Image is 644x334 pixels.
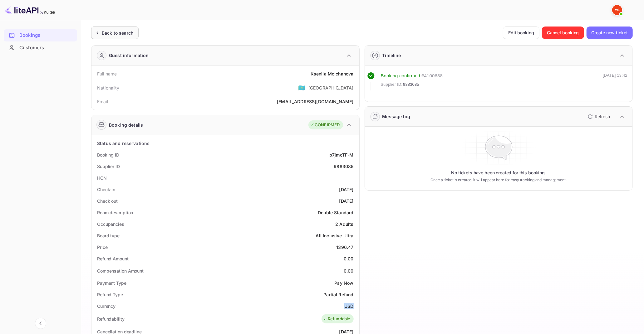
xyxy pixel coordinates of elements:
div: Refundable [323,316,351,322]
div: Bookings [19,32,74,39]
div: Occupancies [97,221,124,227]
div: Supplier ID [97,163,120,170]
div: Booking ID [97,152,119,158]
div: All Inclusive Ultra [316,232,354,239]
div: Check out [97,198,118,204]
div: HCN [97,175,107,181]
p: No tickets have been created for this booking. [451,170,546,176]
div: 0.00 [344,255,354,262]
button: Create new ticket [587,27,633,39]
div: [GEOGRAPHIC_DATA] [308,85,354,91]
span: United States [298,82,305,93]
a: Customers [4,42,77,53]
div: Price [97,244,108,250]
div: Bookings [4,29,77,41]
div: Double Standard [318,209,353,216]
p: Once a ticket is created, it will appear here for easy tracking and management. [426,177,571,183]
a: Bookings [4,29,77,41]
div: 1396.47 [336,244,353,250]
span: Supplier ID: [381,81,403,88]
div: 2 Adults [335,221,353,227]
div: Booking details [109,122,143,128]
div: [EMAIL_ADDRESS][DOMAIN_NAME] [277,98,353,105]
div: Booking confirmed [381,72,420,80]
div: CONFIRMED [310,122,340,128]
img: Yandex Support [612,5,622,15]
button: Cancel booking [542,27,584,39]
button: Refresh [584,112,612,122]
div: [DATE] 13:42 [603,72,627,90]
div: p7jmcTF-M [329,152,353,158]
span: 9883085 [403,81,419,88]
div: Timeline [382,52,401,59]
div: # 4100638 [421,72,443,80]
p: Refresh [595,113,610,120]
div: Guest information [109,52,149,59]
div: Message log [382,113,410,120]
div: Nationality [97,85,120,91]
button: Edit booking [503,27,539,39]
div: Customers [19,44,74,51]
div: Check-in [97,186,115,193]
div: Partial Refund [323,291,353,298]
div: Email [97,98,108,105]
div: Refundability [97,316,125,322]
div: Kseniia Molchanova [311,70,354,77]
div: Customers [4,42,77,54]
div: [DATE] [339,186,354,193]
div: Pay Now [334,280,353,286]
div: Back to search [102,30,133,36]
div: Payment Type [97,280,126,286]
div: USD [344,303,353,309]
div: [DATE] [339,198,354,204]
div: Refund Amount [97,255,129,262]
div: Board type [97,232,120,239]
div: Status and reservations [97,140,150,147]
button: Collapse navigation [35,318,46,329]
div: Full name [97,70,117,77]
div: 0.00 [344,268,354,274]
div: Room description [97,209,133,216]
div: Compensation Amount [97,268,144,274]
img: LiteAPI logo [5,5,55,15]
div: 9883085 [334,163,353,170]
div: Currency [97,303,116,309]
div: Refund Type [97,291,123,298]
